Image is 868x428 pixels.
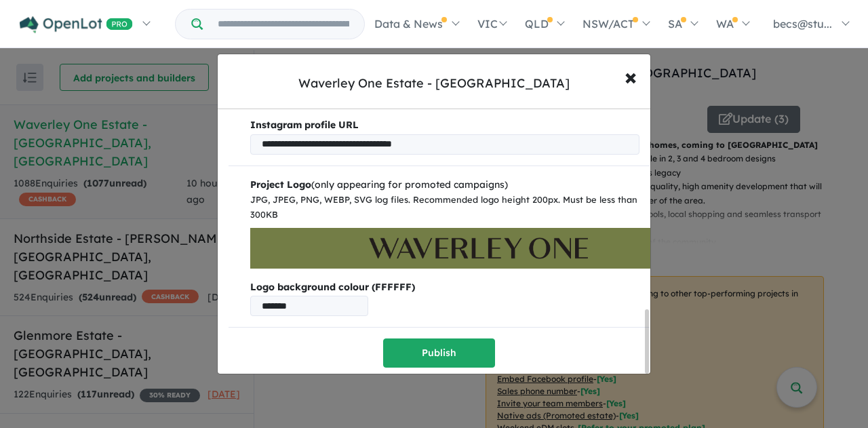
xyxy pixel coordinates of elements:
[625,62,637,91] span: ×
[250,178,311,191] b: Project Logo
[773,17,832,31] span: becs@stu...
[20,16,133,33] img: Openlot PRO Logo White
[250,193,639,222] div: JPG, JPEG, PNG, WEBP, SVG log files. Recommended logo height 200px. Must be less than 300KB
[250,177,639,193] div: (only appearing for promoted campaigns)
[383,338,495,368] button: Publish
[298,75,570,92] div: Waverley One Estate - [GEOGRAPHIC_DATA]
[250,119,359,131] b: Instagram profile URL
[250,279,639,296] b: Logo background colour (FFFFFF)
[250,228,707,269] img: eaJZbjVrAAAAAElFTkSuQmCC
[205,9,361,39] input: Try estate name, suburb, builder or developer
